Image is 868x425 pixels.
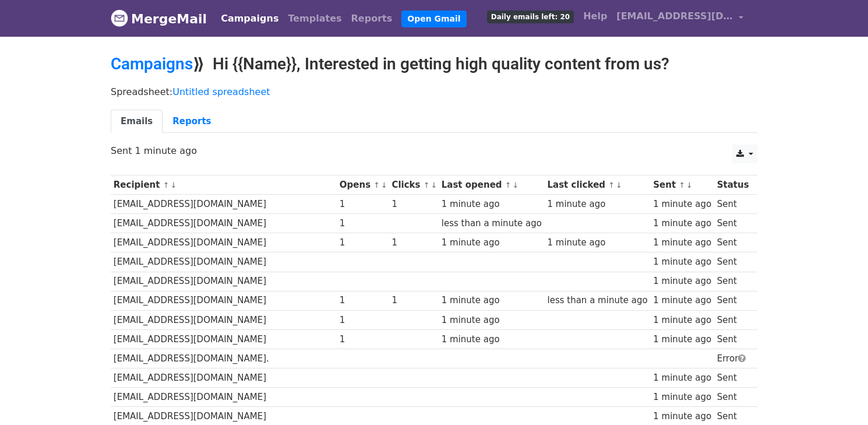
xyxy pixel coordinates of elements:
th: Last opened [439,175,545,195]
a: Reports [347,7,397,30]
img: MergeMail logo [111,9,128,27]
div: 1 minute ago [653,275,711,288]
a: MergeMail [111,6,207,31]
td: [EMAIL_ADDRESS][DOMAIN_NAME] [111,233,337,252]
a: ↑ [424,181,430,189]
div: 1 [340,198,386,211]
div: 1 minute ago [653,333,711,346]
td: [EMAIL_ADDRESS][DOMAIN_NAME] [111,310,337,329]
span: [EMAIL_ADDRESS][DOMAIN_NAME] [616,9,733,23]
td: [EMAIL_ADDRESS][DOMAIN_NAME] [111,252,337,272]
a: Campaigns [216,7,283,30]
div: 1 minute ago [653,255,711,269]
div: 1 minute ago [653,371,711,385]
a: Emails [111,110,163,134]
div: 1 [391,294,436,307]
div: 1 minute ago [653,294,711,307]
a: ↓ [616,181,622,189]
th: Last clicked [545,175,651,195]
td: Sent [714,310,751,329]
a: ↓ [513,181,519,189]
a: [EMAIL_ADDRESS][DOMAIN_NAME] [612,5,748,32]
p: Sent 1 minute ago [111,145,757,157]
div: 1 minute ago [653,410,711,423]
div: 1 minute ago [548,236,648,250]
td: Sent [714,233,751,252]
div: 1 [340,217,386,230]
td: Sent [714,195,751,214]
div: 1 [340,236,386,250]
a: ↓ [686,181,693,189]
div: less than a minute ago [548,294,648,307]
td: Sent [714,252,751,272]
td: [EMAIL_ADDRESS][DOMAIN_NAME] [111,388,337,407]
div: less than a minute ago [442,217,542,230]
p: Spreadsheet: [111,86,757,98]
div: 1 minute ago [653,314,711,327]
th: Opens [337,175,389,195]
a: ↑ [505,181,511,189]
a: Daily emails left: 20 [482,5,578,28]
td: Sent [714,272,751,291]
td: Sent [714,368,751,388]
td: Sent [714,388,751,407]
a: ↓ [381,181,387,189]
td: [EMAIL_ADDRESS][DOMAIN_NAME] [111,272,337,291]
td: Sent [714,214,751,233]
a: Reports [163,110,221,134]
a: Help [578,5,612,28]
th: Clicks [389,175,439,195]
div: 1 [391,236,436,250]
td: [EMAIL_ADDRESS][DOMAIN_NAME] [111,291,337,310]
div: 1 [340,314,386,327]
h2: ⟫ Hi {{Name}}, Interested in getting high quality content from us? [111,54,757,74]
td: [EMAIL_ADDRESS][DOMAIN_NAME]. [111,349,337,368]
a: ↑ [373,181,380,189]
div: 1 minute ago [442,236,542,250]
td: Sent [714,329,751,349]
th: Recipient [111,175,337,195]
td: [EMAIL_ADDRESS][DOMAIN_NAME] [111,329,337,349]
td: [EMAIL_ADDRESS][DOMAIN_NAME] [111,368,337,388]
a: Untitled spreadsheet [172,86,270,97]
td: Sent [714,291,751,310]
div: 1 minute ago [442,294,542,307]
td: Error [714,349,751,368]
a: ↑ [163,181,170,189]
a: ↓ [431,181,437,189]
a: Campaigns [111,54,193,73]
a: Templates [283,7,346,30]
a: Open Gmail [401,10,466,27]
div: 1 minute ago [653,391,711,404]
div: 1 minute ago [442,314,542,327]
th: Status [714,175,751,195]
div: 1 minute ago [653,236,711,250]
span: Daily emails left: 20 [487,10,574,23]
div: 1 minute ago [442,198,542,211]
td: [EMAIL_ADDRESS][DOMAIN_NAME] [111,214,337,233]
td: [EMAIL_ADDRESS][DOMAIN_NAME] [111,195,337,214]
div: 1 [391,198,436,211]
a: ↓ [170,181,177,189]
div: 1 minute ago [442,333,542,346]
div: 1 [340,294,386,307]
div: 1 minute ago [653,217,711,230]
div: 1 [340,333,386,346]
th: Sent [650,175,714,195]
a: ↑ [608,181,615,189]
div: 1 minute ago [548,198,648,211]
a: ↑ [679,181,685,189]
div: 1 minute ago [653,198,711,211]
